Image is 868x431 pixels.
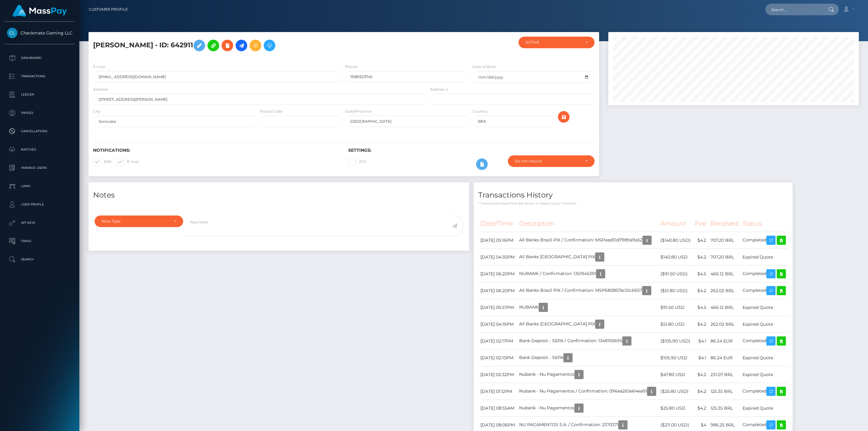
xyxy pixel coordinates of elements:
td: Completed [740,383,788,400]
p: Cancellations [7,127,72,136]
p: Search [7,255,72,264]
td: Expired Quote [740,316,788,333]
td: 466.12 BRL [708,299,740,316]
td: Expired Quote [740,299,788,316]
td: [DATE] 02:17PM [478,333,517,350]
td: $4.5 [693,266,708,282]
td: All Banks [GEOGRAPHIC_DATA] PIX [517,249,658,266]
label: State/Province [345,109,372,114]
label: City [93,109,100,114]
td: $4.2 [693,400,708,417]
a: Batches [5,142,75,157]
td: ($51.80 USD) [658,282,693,299]
td: Expired Quote [740,249,788,266]
td: 262.02 BRL [708,282,740,299]
a: Manage Users [5,160,75,176]
td: Nubank - Nu Pagamentos [517,366,658,383]
td: 707.20 BRL [708,249,740,266]
td: Expired Quote [740,350,788,366]
td: $4.5 [693,299,708,316]
h5: [PERSON_NAME] - ID: 642911 [93,37,424,54]
h4: Transactions History [478,190,788,201]
td: $91.50 USD [658,299,693,316]
label: Address 2 [430,87,448,92]
th: Amount [658,215,693,232]
div: Do not require [515,159,580,164]
td: [DATE] 05:57PM [478,299,517,316]
td: $4.2 [693,383,708,400]
td: 86.24 EUR [708,333,740,350]
p: Dashboard [7,53,72,63]
td: ($105.90 USD) [658,333,693,350]
td: Completed [740,266,788,282]
a: Ledger [5,87,75,102]
div: ACTIVE [526,40,580,45]
td: 707.20 BRL [708,232,740,249]
label: Date of Birth [472,64,496,70]
th: Date/Time [478,215,517,232]
p: Payees [7,108,72,118]
td: [DATE] 04:19PM [478,316,517,333]
td: Nubank - Nu Pagamentos [517,400,658,417]
td: $105.90 USD [658,350,693,366]
img: MassPay Logo [13,5,67,17]
td: $25.80 USD [658,400,693,417]
td: ($140.80 USD) [658,232,693,249]
th: Fee [693,215,708,232]
h6: Settings: [348,148,594,153]
p: API Keys [7,218,72,227]
label: Phone [345,64,357,70]
label: E-mail [93,64,105,70]
a: Dashboard [5,50,75,66]
h4: Notes [93,190,465,201]
div: Note Type [102,219,169,224]
p: Batches [7,145,72,154]
img: Checkmate Gaming LLC [7,28,17,38]
td: 125.35 BRL [708,383,740,400]
td: $4.1 [693,333,708,350]
a: Search [5,252,75,267]
label: SMS [93,158,111,166]
td: $140.80 USD [658,249,693,266]
label: E-mail [116,158,139,166]
th: Status [740,215,788,232]
h6: Notifications: [93,148,339,153]
td: [DATE] 06:20PM [478,266,517,282]
td: $47.80 USD [658,366,693,383]
td: All Banks [GEOGRAPHIC_DATA] PIX [517,316,658,333]
td: [DATE] 01:12PM [478,383,517,400]
label: Postal Code [260,109,282,114]
td: NUBANK [517,299,658,316]
td: $4.1 [693,350,708,366]
td: 262.02 BRL [708,316,740,333]
p: User Profile [7,200,72,209]
td: Nubank - Nu Pagamentos / Confirmation: 096ea265e64ea91 [517,383,658,400]
td: $4.2 [693,282,708,299]
label: 2FA [348,158,366,166]
td: $51.80 USD [658,316,693,333]
td: All Banks Brazil PIX / Confirmation: MSP680857ac51c6657 [517,282,658,299]
button: Do not require [508,155,595,167]
button: ACTIVE [519,37,595,48]
a: Links [5,179,75,194]
td: [DATE] 02:32PM [478,366,517,383]
button: Note Type [95,215,183,227]
td: All Banks Brazil PIX / Confirmation: MSPaad31d7989a9a52 [517,232,658,249]
th: Description [517,215,658,232]
td: 231.07 BRL [708,366,740,383]
td: [DATE] 04:30PM [478,249,517,266]
td: Expired Quote [740,366,788,383]
td: $4.2 [693,232,708,249]
a: Customer Profile [89,3,128,16]
td: $4.2 [693,249,708,266]
td: Bank Deposit - SEPA [517,350,658,366]
td: [DATE] 05:16PM [478,232,517,249]
a: Taxes [5,234,75,249]
p: Manage Users [7,163,72,172]
th: Received [708,215,740,232]
p: Links [7,182,72,191]
td: NUBANK / Confirmation: 1351945391 [517,266,658,282]
td: 466.12 BRL [708,266,740,282]
td: Completed [740,282,788,299]
p: Ledger [7,90,72,99]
